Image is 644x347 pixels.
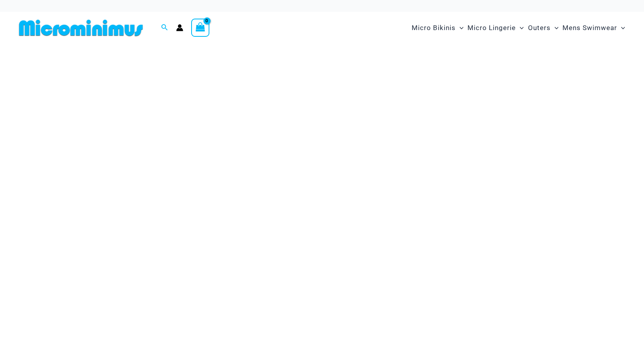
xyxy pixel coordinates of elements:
span: Micro Lingerie [467,18,516,38]
img: MM SHOP LOGO FLAT [16,19,146,37]
span: Mens Swimwear [562,18,617,38]
a: Micro BikinisMenu ToggleMenu Toggle [410,16,465,40]
span: Menu Toggle [551,18,559,38]
a: Micro LingerieMenu ToggleMenu Toggle [465,16,526,40]
span: Micro Bikinis [412,18,456,38]
span: Menu Toggle [516,18,524,38]
a: Account icon link [176,24,183,31]
span: Menu Toggle [617,18,625,38]
nav: Site Navigation [408,15,628,41]
a: View Shopping Cart, empty [191,19,209,37]
span: Menu Toggle [456,18,464,38]
a: Search icon link [161,23,168,33]
a: Mens SwimwearMenu ToggleMenu Toggle [560,16,627,40]
a: OutersMenu ToggleMenu Toggle [526,16,560,40]
span: Outers [528,18,551,38]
